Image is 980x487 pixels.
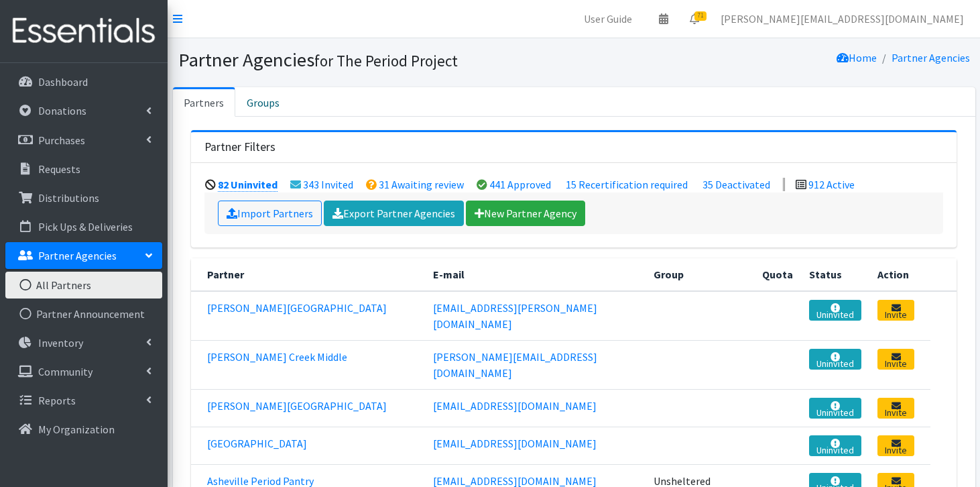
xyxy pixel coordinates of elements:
a: Import Partners [218,201,322,226]
a: Community [5,358,162,385]
a: Dashboard [5,68,162,95]
a: Requests [5,156,162,182]
h1: Partner Agencies [178,48,569,72]
th: Action [869,258,930,291]
p: Reports [38,394,76,407]
a: Distributions [5,184,162,211]
a: 441 Approved [489,178,551,191]
a: 912 Active [808,178,855,191]
th: Status [801,258,869,291]
p: Pick Ups & Deliveries [38,220,133,233]
img: HumanEssentials [5,9,162,54]
a: Reports [5,387,162,414]
a: Invite [877,349,914,370]
a: Partner Agencies [5,242,162,269]
p: Requests [38,162,80,176]
th: Group [646,258,755,291]
a: Uninvited [809,398,861,419]
a: Invite [877,300,914,321]
a: 343 Invited [303,178,353,191]
a: [PERSON_NAME][EMAIL_ADDRESS][DOMAIN_NAME] [710,5,975,32]
a: 82 Uninvited [218,178,278,192]
a: 71 [679,5,710,32]
a: My Organization [5,416,162,443]
a: Partner Agencies [892,51,970,64]
span: 71 [694,11,707,21]
p: Dashboard [38,75,88,89]
a: 31 Awaiting review [379,178,464,191]
a: [EMAIL_ADDRESS][DOMAIN_NAME] [433,399,597,413]
p: Purchases [38,133,85,147]
th: Partner [191,258,425,291]
a: Inventory [5,329,162,356]
a: Uninvited [809,435,861,456]
p: Community [38,365,93,378]
a: 35 Deactivated [702,178,770,191]
a: [GEOGRAPHIC_DATA] [207,437,307,450]
a: Home [837,51,877,64]
th: Quota [754,258,801,291]
a: All Partners [5,272,162,299]
small: for The Period Project [314,51,458,70]
a: User Guide [573,5,643,32]
p: My Organization [38,423,115,436]
a: Invite [877,398,914,419]
a: Partners [173,87,235,117]
a: Groups [235,87,291,117]
a: [PERSON_NAME][EMAIL_ADDRESS][DOMAIN_NAME] [433,350,597,380]
a: Invite [877,435,914,456]
a: [EMAIL_ADDRESS][PERSON_NAME][DOMAIN_NAME] [433,301,597,331]
a: Uninvited [809,349,861,370]
a: Uninvited [809,300,861,321]
a: [PERSON_NAME] Creek Middle [207,350,347,364]
h3: Partner Filters [204,140,275,154]
a: Purchases [5,127,162,154]
p: Inventory [38,336,83,349]
a: New Partner Agency [466,201,585,226]
a: Export Partner Agencies [324,201,464,226]
a: Pick Ups & Deliveries [5,213,162,240]
a: [EMAIL_ADDRESS][DOMAIN_NAME] [433,437,597,450]
a: [PERSON_NAME][GEOGRAPHIC_DATA] [207,399,387,413]
a: 15 Recertification required [566,178,688,191]
a: Donations [5,97,162,124]
th: E-mail [425,258,645,291]
a: [PERSON_NAME][GEOGRAPHIC_DATA] [207,301,387,315]
p: Distributions [38,191,99,205]
p: Partner Agencies [38,249,117,262]
a: Partner Announcement [5,301,162,327]
p: Donations [38,104,86,117]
